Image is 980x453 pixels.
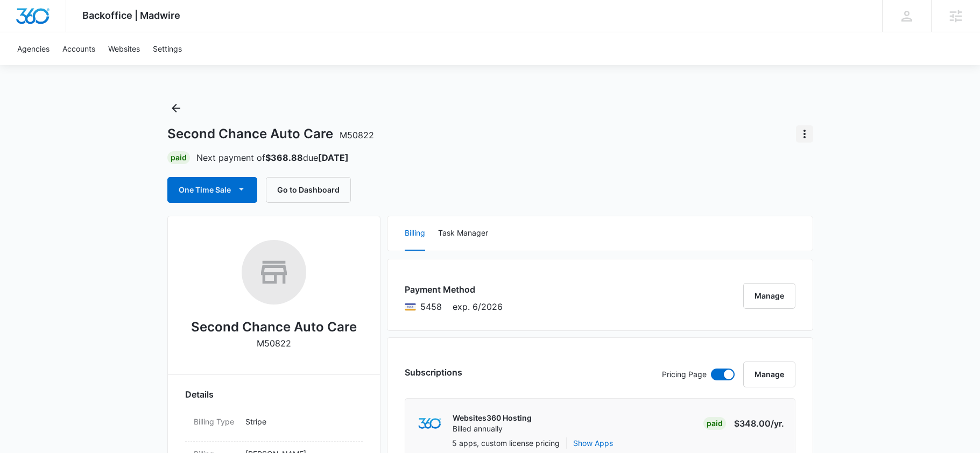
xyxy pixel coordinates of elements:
[185,409,363,442] div: Billing TypeStripe
[185,388,214,401] span: Details
[453,413,532,423] p: Websites360 Hosting
[167,151,190,164] div: Paid
[405,216,425,251] button: Billing
[266,177,351,203] button: Go to Dashboard
[405,283,503,296] h3: Payment Method
[453,423,532,434] p: Billed annually
[743,362,795,387] button: Manage
[318,152,349,163] strong: [DATE]
[194,416,237,427] dt: Billing Type
[703,417,726,430] div: Paid
[452,437,560,449] p: 5 apps, custom license pricing
[743,283,795,309] button: Manage
[265,152,303,163] strong: $368.88
[340,130,374,140] span: M50822
[196,151,349,164] p: Next payment of due
[102,32,146,65] a: Websites
[146,32,188,65] a: Settings
[167,126,374,142] h1: Second Chance Auto Care
[245,416,354,427] p: Stripe
[418,418,441,429] img: marketing360Logo
[167,177,257,203] button: One Time Sale
[734,417,784,430] p: $348.00
[257,337,291,350] p: M50822
[167,100,185,117] button: Back
[453,300,503,313] span: exp. 6/2026
[771,418,784,429] span: /yr.
[438,216,488,251] button: Task Manager
[56,32,102,65] a: Accounts
[11,32,56,65] a: Agencies
[573,437,613,449] button: Show Apps
[420,300,442,313] span: Visa ending with
[662,369,707,380] p: Pricing Page
[405,366,462,379] h3: Subscriptions
[82,10,180,21] span: Backoffice | Madwire
[796,125,813,143] button: Actions
[191,317,357,337] h2: Second Chance Auto Care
